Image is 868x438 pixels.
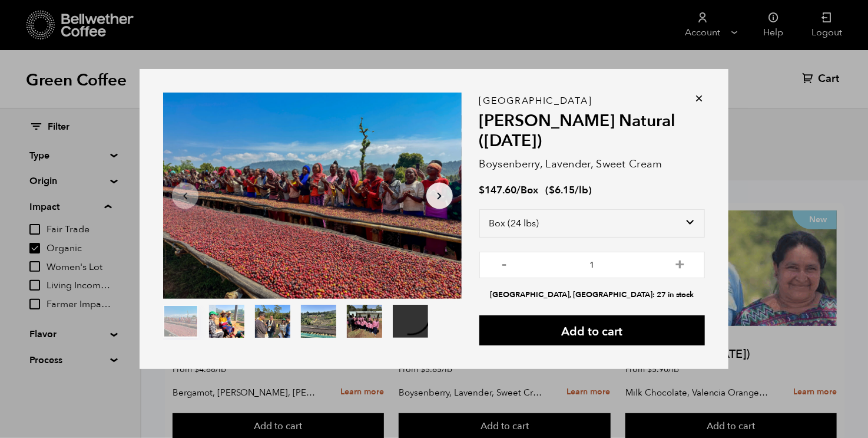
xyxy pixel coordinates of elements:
button: - [497,258,512,269]
button: + [672,258,687,269]
span: / [517,183,521,197]
bdi: 6.15 [549,183,575,197]
span: Box [521,183,539,197]
span: $ [479,183,485,197]
span: /lb [575,183,589,197]
h2: [PERSON_NAME] Natural ([DATE]) [479,111,705,151]
bdi: 147.60 [479,183,517,197]
li: [GEOGRAPHIC_DATA], [GEOGRAPHIC_DATA]: 27 in stock [479,289,705,301]
button: Add to cart [479,315,705,345]
span: ( ) [546,183,592,197]
p: Boysenberry, Lavender, Sweet Cream [479,156,705,172]
video: Your browser does not support the video tag. [393,305,428,338]
span: $ [549,183,555,197]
